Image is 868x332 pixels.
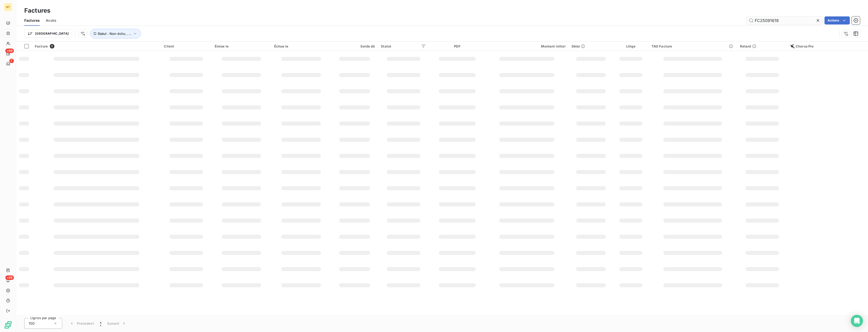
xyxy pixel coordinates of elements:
div: Émise le [215,44,268,48]
input: Rechercher [747,16,822,25]
img: Logo LeanPay [4,321,12,329]
button: Suivant [104,318,130,329]
div: Solde dû [334,44,375,48]
div: NT [4,3,12,11]
div: Délai [572,44,610,48]
span: 100 [29,321,35,326]
div: PDF [432,44,482,48]
button: 1 [97,318,104,329]
button: Précédent [66,318,97,329]
span: +99 [5,275,14,280]
button: [GEOGRAPHIC_DATA] [24,30,72,38]
div: Montant initial [488,44,566,48]
button: Actions [824,16,850,25]
h3: Factures [24,6,50,15]
span: Factures [24,18,40,23]
button: Statut : Non-échu , ... [90,29,141,38]
div: Client [164,44,208,48]
div: Open Intercom Messenger [851,315,863,327]
div: Échue le [274,44,328,48]
span: 1 [100,321,101,326]
div: TAG Facture [652,44,734,48]
span: 0 [50,44,54,49]
div: Chorus Pro [791,44,865,48]
div: Litige [616,44,645,48]
div: Retard [740,44,785,48]
span: 7 [9,59,14,63]
span: Statut : Non-échu , ... [98,32,132,36]
span: +99 [5,49,14,53]
span: Avoirs [46,18,56,23]
div: Statut [381,44,426,48]
span: Facture [35,44,48,48]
